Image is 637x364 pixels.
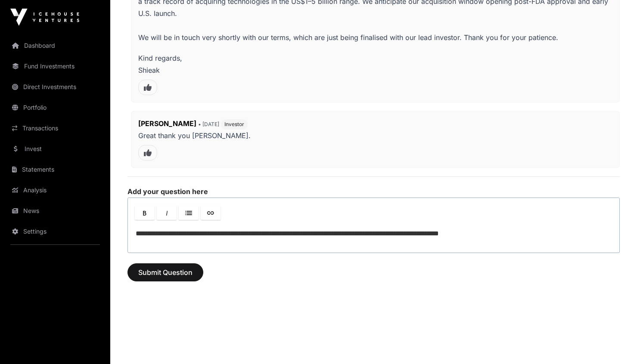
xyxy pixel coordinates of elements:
p: Great thank you [PERSON_NAME]. [138,130,612,142]
a: Invest [7,139,103,158]
a: Statements [7,160,103,179]
a: Analysis [7,181,103,200]
a: Bold [135,206,155,220]
a: Direct Investments [7,77,103,96]
iframe: Chat Widget [594,323,637,364]
a: Dashboard [7,36,103,55]
label: Add your question here [127,187,620,196]
a: Link [201,206,221,220]
span: [PERSON_NAME] [138,119,196,128]
p: Kind regards, Shieak [138,52,612,76]
span: Like this comment [138,145,157,160]
span: Investor [224,121,244,128]
a: Transactions [7,119,103,138]
span: Submit Question [138,267,193,278]
a: Italic [157,206,177,220]
span: • [DATE] [198,121,219,127]
a: Portfolio [7,98,103,117]
a: Settings [7,222,103,241]
a: Lists [179,206,199,220]
span: Like this comment [138,80,157,95]
a: Fund Investments [7,57,103,76]
img: Icehouse Ventures Logo [10,9,79,26]
a: News [7,201,103,220]
button: Submit Question [127,263,203,281]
